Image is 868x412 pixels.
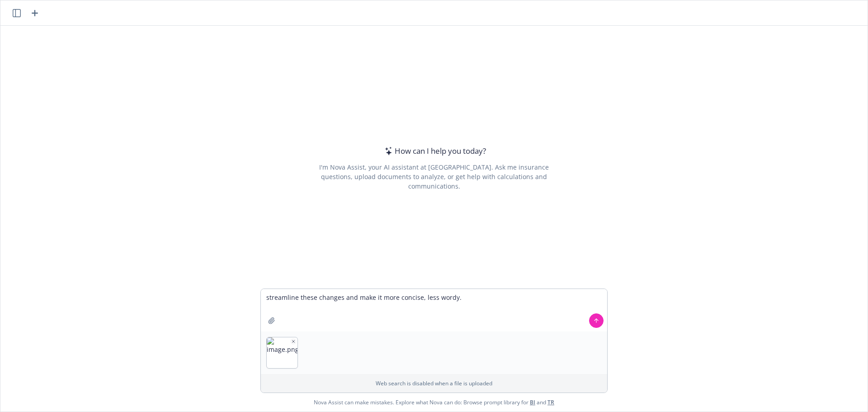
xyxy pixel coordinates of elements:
span: Nova Assist can make mistakes. Explore what Nova can do: Browse prompt library for and [4,393,864,412]
div: How can I help you today? [382,145,486,157]
a: BI [530,398,535,406]
p: Web search is disabled when a file is uploaded [266,379,602,387]
img: image.png [267,337,297,368]
div: I'm Nova Assist, your AI assistant at [GEOGRAPHIC_DATA]. Ask me insurance questions, upload docum... [307,162,561,191]
a: TR [547,398,554,406]
textarea: streamline these changes and make it more concise, less wordy. [261,289,607,331]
